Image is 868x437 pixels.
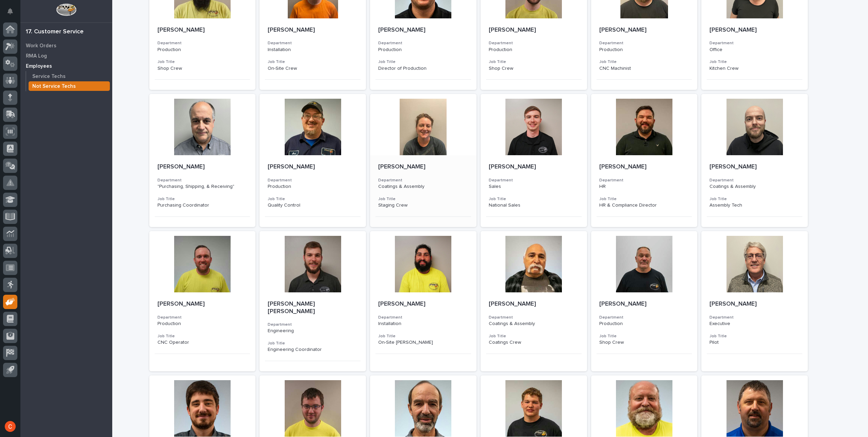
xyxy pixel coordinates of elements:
[701,231,808,371] a: [PERSON_NAME]DepartmentExecutiveJob TitlePilot
[268,41,358,46] h3: Department
[157,334,248,339] h3: Job Title
[370,231,477,371] a: [PERSON_NAME]DepartmentInstallationJob TitleOn-Site [PERSON_NAME]
[378,196,468,202] h3: Job Title
[268,196,358,202] h3: Job Title
[157,203,248,208] p: Purchasing Coordinator
[591,231,698,371] a: [PERSON_NAME]DepartmentProductionJob TitleShop Crew
[378,315,468,320] h3: Department
[489,315,579,320] h3: Department
[710,164,757,170] span: [PERSON_NAME]
[157,301,205,307] span: [PERSON_NAME]
[710,203,800,208] p: Assembly Tech
[149,94,256,227] a: [PERSON_NAME]Department"Purchasing, Shipping, & Receiving"Job TitlePurchasing Coordinator
[489,184,579,190] p: Sales
[268,47,358,53] p: Installation
[599,340,689,345] p: Shop Crew
[710,196,800,202] h3: Job Title
[157,66,248,71] p: Shop Crew
[489,59,579,65] h3: Job Title
[157,315,248,320] h3: Department
[710,66,800,71] p: Kitchen Crew
[599,178,689,183] h3: Department
[26,53,47,59] p: RMA Log
[20,61,112,71] a: Employees
[489,203,579,208] p: National Sales
[489,178,579,183] h3: Department
[599,66,689,71] p: CNC Machinist
[26,43,56,49] p: Work Orders
[710,59,800,65] h3: Job Title
[489,27,536,33] span: [PERSON_NAME]
[378,41,468,46] h3: Department
[149,231,256,371] a: [PERSON_NAME]DepartmentProductionJob TitleCNC Operator
[489,340,579,345] p: Coatings Crew
[56,3,76,16] img: Workspace Logo
[268,178,358,183] h3: Department
[157,59,248,65] h3: Job Title
[268,347,358,353] p: Engineering Coordinator
[157,321,248,327] p: Production
[20,51,112,61] a: RMA Log
[701,94,808,227] a: [PERSON_NAME]DepartmentCoatings & AssemblyJob TitleAssembly Tech
[710,315,800,320] h3: Department
[268,27,315,33] span: [PERSON_NAME]
[599,184,689,190] p: HR
[157,178,248,183] h3: Department
[32,83,76,90] p: Not Service Techs
[268,301,317,314] span: [PERSON_NAME] [PERSON_NAME]
[370,94,477,227] a: [PERSON_NAME]DepartmentCoatings & AssemblyJob TitleStaging Crew
[378,334,468,339] h3: Job Title
[268,59,358,65] h3: Job Title
[260,231,366,371] a: [PERSON_NAME] [PERSON_NAME]DepartmentEngineeringJob TitleEngineering Coordinator
[489,321,579,327] p: Coatings & Assembly
[378,164,425,170] span: [PERSON_NAME]
[378,184,468,190] p: Coatings & Assembly
[268,164,315,170] span: [PERSON_NAME]
[268,66,358,71] p: On-Site Crew
[710,301,757,307] span: [PERSON_NAME]
[157,340,248,345] p: CNC Operator
[378,301,425,307] span: [PERSON_NAME]
[378,47,468,53] p: Production
[378,340,468,345] p: On-Site [PERSON_NAME]
[268,322,358,327] h3: Department
[32,74,66,80] p: Service Techs
[26,81,112,91] a: Not Service Techs
[489,196,579,202] h3: Job Title
[489,301,536,307] span: [PERSON_NAME]
[157,27,205,33] span: [PERSON_NAME]
[710,178,800,183] h3: Department
[268,184,358,190] p: Production
[599,334,689,339] h3: Job Title
[599,47,689,53] p: Production
[599,27,647,33] span: [PERSON_NAME]
[489,47,579,53] p: Production
[26,63,52,69] p: Employees
[599,59,689,65] h3: Job Title
[157,164,205,170] span: [PERSON_NAME]
[489,164,536,170] span: [PERSON_NAME]
[710,47,800,53] p: Office
[157,184,248,190] p: "Purchasing, Shipping, & Receiving"
[268,341,358,346] h3: Job Title
[3,4,17,18] button: Notifications
[481,231,587,371] a: [PERSON_NAME]DepartmentCoatings & AssemblyJob TitleCoatings Crew
[599,203,689,208] p: HR & Compliance Director
[157,41,248,46] h3: Department
[710,334,800,339] h3: Job Title
[378,27,425,33] span: [PERSON_NAME]
[26,28,84,36] div: 17. Customer Service
[378,59,468,65] h3: Job Title
[710,321,800,327] p: Executive
[599,315,689,320] h3: Department
[20,41,112,51] a: Work Orders
[481,94,587,227] a: [PERSON_NAME]DepartmentSalesJob TitleNational Sales
[599,164,647,170] span: [PERSON_NAME]
[591,94,698,227] a: [PERSON_NAME]DepartmentHRJob TitleHR & Compliance Director
[489,66,579,71] p: Shop Crew
[378,203,468,208] p: Staging Crew
[268,328,358,334] p: Engineering
[599,41,689,46] h3: Department
[710,41,800,46] h3: Department
[599,196,689,202] h3: Job Title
